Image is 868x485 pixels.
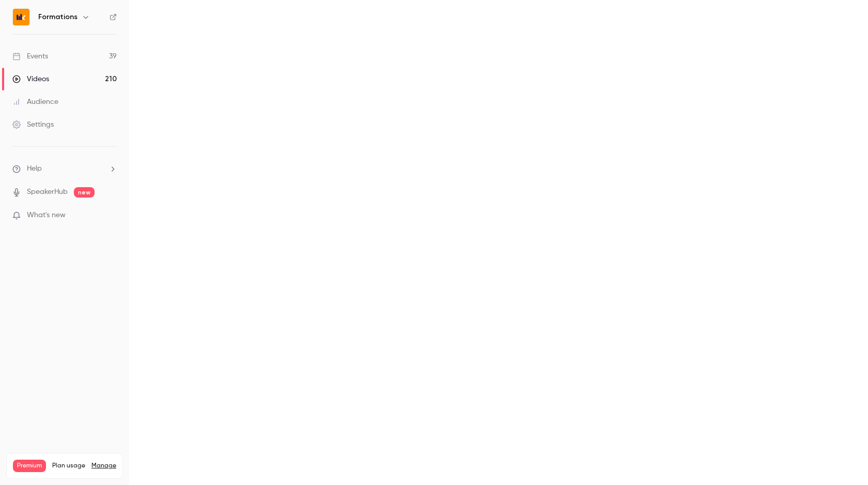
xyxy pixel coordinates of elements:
[104,211,117,220] iframe: Noticeable Trigger
[27,210,66,221] span: What's new
[12,74,49,84] div: Videos
[13,460,46,472] span: Premium
[91,462,116,470] a: Manage
[13,9,29,25] img: Formations
[52,462,85,470] span: Plan usage
[27,187,68,198] a: SpeakerHub
[12,119,54,130] div: Settings
[12,97,58,107] div: Audience
[12,163,117,174] li: help-dropdown-opener
[38,12,78,22] h6: Formations
[27,163,42,174] span: Help
[12,51,48,62] div: Events
[74,187,95,198] span: new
